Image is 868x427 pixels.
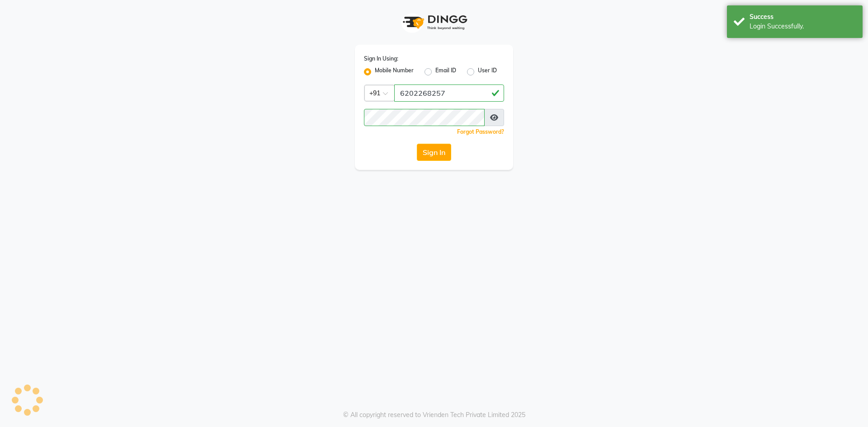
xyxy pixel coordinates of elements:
input: Username [394,84,504,102]
label: User ID [478,66,497,77]
button: Sign In [417,144,451,161]
div: Success [750,12,856,22]
label: Email ID [435,66,456,77]
input: Username [364,109,485,126]
label: Mobile Number [375,66,414,77]
a: Forgot Password? [457,128,504,135]
img: logo1.svg [398,9,470,36]
label: Sign In Using: [364,55,398,63]
div: Login Successfully. [750,22,856,31]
